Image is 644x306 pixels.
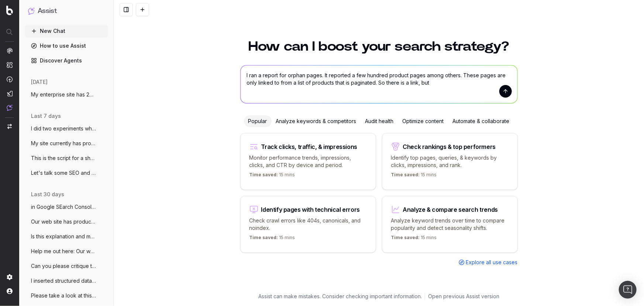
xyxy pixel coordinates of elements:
img: My account [7,288,13,294]
img: Botify logo [6,6,13,15]
img: Analytics [7,48,13,54]
p: Analyze keyword trends over time to compare popularity and detect seasonality shifts. [391,217,509,232]
span: last 30 days [31,191,64,198]
button: My site currently has product pages, cat [25,137,108,149]
a: How to use Assist [25,40,108,52]
img: Assist [7,105,13,111]
span: Our web site has products and related "L [31,218,96,225]
img: Setting [7,274,13,280]
a: Discover Agents [25,55,108,67]
button: I did two experiments wherein I I de-dup [25,123,108,135]
span: Please take a look at this page. (1) can [31,292,96,299]
span: in Google SEarch Console, the "Performan [31,203,96,211]
textarea: I ran a report for orphan pages. It reported a few hundred product pages among others. These page... [241,65,517,103]
button: Assist [28,6,105,16]
span: Help me out here: Our website does not a [31,248,96,255]
h1: Assist [38,6,57,16]
span: Explore all use cases [466,259,518,266]
p: Identify top pages, queries, & keywords by clicks, impressions, and rank. [391,154,509,169]
span: Let's talk some SEO and data analytics. [31,169,96,177]
img: Intelligence [7,62,13,68]
span: Can you please critique this summary of [31,262,96,270]
button: in Google SEarch Console, the "Performan [25,201,108,213]
button: Can you please critique this summary of [25,260,108,272]
div: Optimize content [398,115,448,127]
button: I inserted structured data onto a web pa [25,275,108,287]
a: Open previous Assist version [428,293,499,300]
button: This is the script for a short video I a [25,152,108,164]
div: Check rankings & top performers [403,144,496,150]
img: Switch project [7,124,12,129]
span: Time saved: [391,172,420,177]
div: Audit health [361,115,398,127]
div: Open Intercom Messenger [619,281,637,299]
button: My enterprise site has 22,000 product pa [25,89,108,101]
span: This is the script for a short video I a [31,154,96,162]
button: Our web site has products and related "L [25,216,108,228]
span: Time saved: [391,235,420,240]
div: Identify pages with technical errors [261,207,360,212]
p: 15 mins [391,172,437,181]
img: Studio [7,91,13,96]
span: Time saved: [249,172,278,177]
span: Time saved: [249,235,278,240]
p: Check crawl errors like 404s, canonicals, and noindex. [249,217,367,232]
button: New Chat [25,25,108,37]
button: Let's talk some SEO and data analytics. [25,167,108,179]
p: Monitor performance trends, impressions, clicks, and CTR by device and period. [249,154,367,169]
div: Analyze & compare search trends [403,207,498,212]
div: Analyze keywords & competitors [272,115,361,127]
span: [DATE] [31,78,48,86]
div: Popular [244,115,272,127]
img: Activation [7,76,13,82]
span: I did two experiments wherein I I de-dup [31,125,96,132]
span: last 7 days [31,112,61,120]
button: Help me out here: Our website does not a [25,245,108,257]
p: 15 mins [391,235,437,244]
span: I inserted structured data onto a web pa [31,277,96,285]
span: My site currently has product pages, cat [31,140,96,147]
p: Assist can make mistakes. Consider checking important information. [258,293,422,300]
div: Automate & collaborate [448,115,514,127]
div: Track clicks, traffic, & impressions [261,144,358,150]
h1: How can I boost your search strategy? [240,40,518,53]
p: 15 mins [249,235,295,244]
button: Is this explanation and metaphor apt? "I [25,231,108,242]
a: Explore all use cases [459,259,518,266]
p: 15 mins [249,172,295,181]
button: Please take a look at this page. (1) can [25,290,108,302]
span: My enterprise site has 22,000 product pa [31,91,96,98]
span: Is this explanation and metaphor apt? "I [31,233,96,240]
img: Assist [28,7,35,14]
